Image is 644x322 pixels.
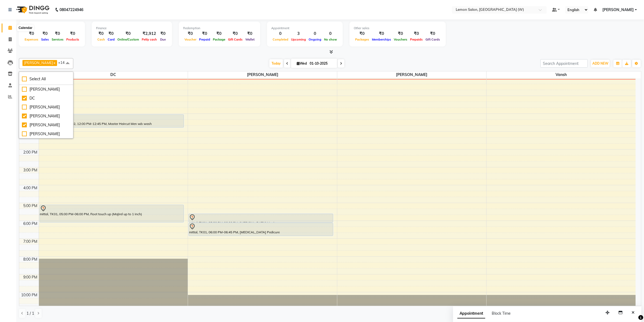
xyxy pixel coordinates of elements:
span: Block Time [492,311,511,316]
div: 2:00 PM [22,150,39,155]
div: ₹0 [354,31,371,37]
div: 3:00 PM [22,167,39,173]
span: [PERSON_NAME] [24,61,53,65]
span: Due [159,38,167,41]
div: DC [22,95,70,101]
div: [PERSON_NAME] [22,104,70,110]
span: Prepaids [409,38,424,41]
span: Products [65,38,81,41]
span: +14 [58,60,69,65]
div: 10:00 PM [20,292,39,298]
div: ₹0 [183,31,198,37]
span: Memberships [371,38,392,41]
span: Cash [96,38,106,41]
div: Appointment [271,26,338,31]
div: [PERSON_NAME], TK02, 12:00 PM-12:45 PM, Master Haircut Men w/o wash [40,115,184,127]
span: [PERSON_NAME] [602,7,634,13]
span: [PERSON_NAME] [188,71,337,78]
span: Gift Cards [424,38,441,41]
div: ₹0 [23,31,40,37]
div: mittal, TK01, 05:30 PM-06:00 PM, [MEDICAL_DATA] Manicure [189,214,333,222]
button: Close [629,308,637,317]
span: ADD NEW [592,61,608,65]
div: ₹2,912 [140,31,158,37]
div: Other sales [354,26,441,31]
div: 7:00 PM [22,239,39,244]
div: Total [23,26,81,31]
div: ₹0 [158,31,168,37]
div: 0 [271,31,290,37]
div: Select All [22,76,70,82]
div: ₹0 [244,31,256,37]
div: Stylist [19,71,39,77]
div: Finance [96,26,168,31]
b: 08047224946 [60,2,83,17]
span: Services [50,38,65,41]
div: 0 [307,31,323,37]
div: mittal, TK01, 06:00 PM-06:45 PM, [MEDICAL_DATA] Pedicure [189,223,333,236]
div: mittal, TK01, 05:00 PM-06:00 PM, Root touch up (Majirel up to 1 inch) [40,205,184,222]
span: DC [39,71,188,78]
span: Vouchers [392,38,409,41]
span: 1 / 1 [27,311,34,316]
div: [PERSON_NAME] [22,87,70,92]
div: ₹0 [116,31,140,37]
div: ₹0 [106,31,116,37]
div: ₹0 [227,31,244,37]
span: Wed [295,61,308,65]
span: No show [323,38,338,41]
div: 5:00 PM [22,203,39,209]
div: ₹0 [96,31,106,37]
span: Wallet [244,38,256,41]
button: ADD NEW [591,60,610,67]
div: ₹0 [65,31,81,37]
span: Ongoing [307,38,323,41]
span: Package [212,38,227,41]
img: logo [14,2,51,17]
div: [PERSON_NAME] [22,131,70,137]
div: ₹0 [424,31,441,37]
input: Search Appointment [540,59,588,68]
div: Calendar [17,25,34,31]
span: Vansh [487,71,636,78]
span: Card [106,38,116,41]
a: x [53,61,55,65]
div: 4:00 PM [22,185,39,191]
span: Online/Custom [116,38,140,41]
div: Redemption [183,26,256,31]
div: ₹0 [50,31,65,37]
div: ₹0 [409,31,424,37]
span: Packages [354,38,371,41]
span: Today [269,59,283,68]
div: ₹0 [371,31,392,37]
div: ₹0 [212,31,227,37]
span: Gift Cards [227,38,244,41]
span: Expenses [23,38,40,41]
div: 0 [323,31,338,37]
span: Upcoming [290,38,307,41]
div: ₹0 [392,31,409,37]
div: ₹0 [198,31,212,37]
div: 3 [290,31,307,37]
span: [PERSON_NAME] [337,71,486,78]
span: Appointment [457,309,485,318]
div: 6:00 PM [22,221,39,227]
div: 8:00 PM [22,257,39,262]
span: Petty cash [140,38,158,41]
span: Sales [40,38,50,41]
span: Prepaid [198,38,212,41]
div: ₹0 [40,31,50,37]
input: 2025-10-01 [308,59,335,68]
span: Completed [271,38,290,41]
div: [PERSON_NAME] [22,113,70,119]
div: [PERSON_NAME] [22,122,70,128]
div: 9:00 PM [22,274,39,280]
span: Voucher [183,38,198,41]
